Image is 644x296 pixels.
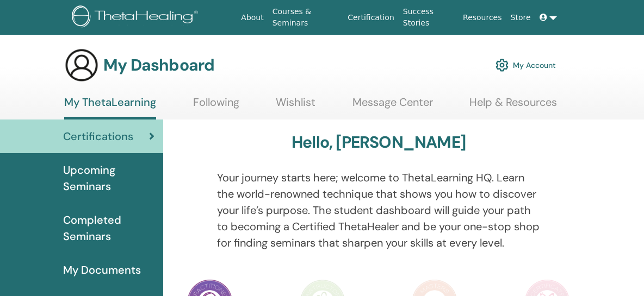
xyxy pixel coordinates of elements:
[72,5,202,30] img: logo.png
[217,169,541,251] p: Your journey starts here; welcome to ThetaLearning HQ. Learn the world-renowned technique that sh...
[268,2,344,33] a: Courses & Seminars
[63,212,154,244] span: Completed Seminars
[63,128,133,144] span: Certifications
[64,96,156,119] a: My ThetaLearning
[63,162,154,194] span: Upcoming Seminars
[343,8,398,28] a: Certification
[237,8,268,28] a: About
[469,96,557,117] a: Help & Resources
[496,53,556,77] a: My Account
[103,55,214,75] h3: My Dashboard
[193,96,239,117] a: Following
[352,96,433,117] a: Message Center
[64,48,99,83] img: generic-user-icon.jpg
[506,8,535,28] a: Store
[459,8,506,28] a: Resources
[276,96,315,117] a: Wishlist
[63,262,141,278] span: My Documents
[292,133,466,152] h3: Hello, [PERSON_NAME]
[496,56,509,74] img: cog.svg
[399,2,459,33] a: Success Stories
